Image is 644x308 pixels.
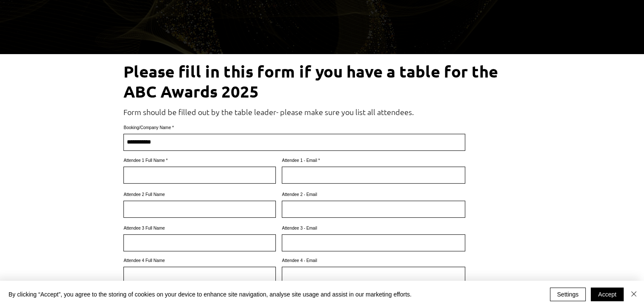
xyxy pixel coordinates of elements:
[123,193,276,197] label: Attendee 2 Full Name
[282,193,465,197] label: Attendee 2 - Email
[282,158,465,163] label: Attendee 1 - Email
[123,158,276,163] label: Attendee 1 Full Name
[591,288,624,301] button: Accept
[123,226,276,230] label: Attendee 3 Full Name
[282,259,465,263] label: Attendee 4 - Email
[629,288,639,301] button: Close
[629,289,639,299] img: Close
[123,126,465,130] label: Booking/Company Name
[9,291,412,298] span: By clicking “Accept”, you agree to the storing of cookies on your device to enhance site navigati...
[282,226,465,230] label: Attendee 3 - Email
[550,288,586,301] button: Settings
[123,107,414,117] span: Form should be filled out by the table leader- please make sure you list all attendees.
[123,259,276,263] label: Attendee 4 Full Name
[123,61,498,101] span: Please fill in this form if you have a table for the ABC Awards 2025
